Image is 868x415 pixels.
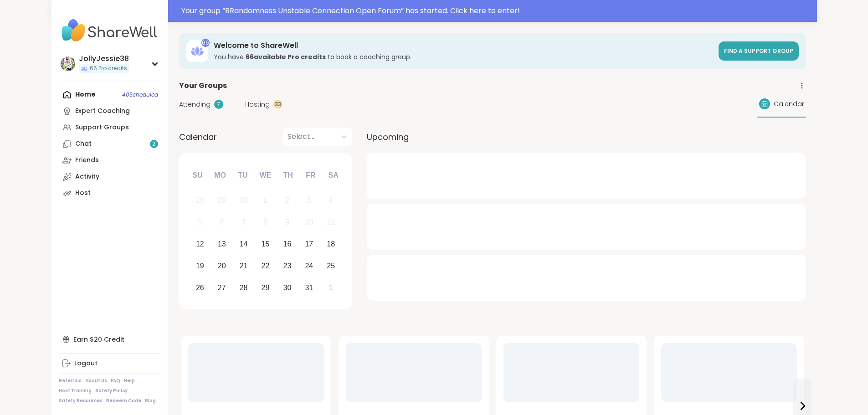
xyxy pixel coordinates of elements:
a: Referrals [59,378,82,384]
div: 1 [329,282,333,294]
div: 23 [283,260,292,272]
a: Host [59,185,160,201]
div: Choose Saturday, November 1st, 2025 [321,278,341,297]
div: Choose Sunday, October 26th, 2025 [190,278,210,297]
div: 1 [263,194,267,206]
div: 7 [241,216,246,228]
div: Not available Tuesday, September 30th, 2025 [234,191,253,210]
div: 24 [305,260,313,272]
div: 15 [262,238,270,250]
div: Earn $20 Credit [59,331,160,348]
div: 28 [196,194,204,206]
div: Choose Monday, October 13th, 2025 [212,235,231,254]
div: Choose Wednesday, October 15th, 2025 [256,235,275,254]
a: Help [124,378,135,384]
a: Activity [59,169,160,185]
div: 17 [305,238,313,250]
div: month 2025-10 [189,190,342,298]
div: 16 [283,238,292,250]
div: Logout [74,359,98,368]
div: 66 [201,39,210,47]
div: Choose Monday, October 27th, 2025 [212,278,231,297]
a: Friends [59,152,160,169]
div: Choose Sunday, October 19th, 2025 [190,256,210,276]
div: 8 [263,216,267,228]
div: 20 [218,260,226,272]
div: Chat [75,139,92,149]
a: Safety Policy [95,388,128,394]
a: About Us [85,378,107,384]
div: Not available Friday, October 3rd, 2025 [299,191,319,210]
div: 18 [327,238,335,250]
div: Sa [323,165,343,185]
div: Not available Sunday, September 28th, 2025 [190,191,210,210]
span: Attending [179,100,211,109]
div: JollyJessie38 [79,54,129,64]
div: Choose Friday, October 24th, 2025 [299,256,319,276]
div: 14 [240,238,248,250]
span: Calendar [774,99,804,109]
span: Calendar [179,131,217,143]
div: Not available Monday, October 6th, 2025 [212,213,231,232]
div: 30 [283,282,292,294]
div: 9 [285,216,289,228]
h3: You have to book a coaching group. [214,52,713,61]
div: Expert Coaching [75,107,130,116]
div: Choose Friday, October 17th, 2025 [299,235,319,254]
span: Your Groups [179,80,227,91]
div: 10 [305,216,313,228]
h3: Welcome to ShareWell [214,41,713,51]
span: Find a support group [724,47,793,55]
div: Not available Thursday, October 9th, 2025 [277,213,297,232]
a: Host Training [59,388,92,394]
div: 4 [329,194,333,206]
div: 26 [196,282,204,294]
div: 29 [262,282,270,294]
div: Activity [75,172,99,181]
div: Choose Saturday, October 25th, 2025 [321,256,341,276]
img: JollyJessie38 [61,56,75,71]
div: Choose Tuesday, October 14th, 2025 [234,235,253,254]
img: ShareWell Nav Logo [59,15,160,46]
div: 7 [214,100,223,109]
div: Choose Friday, October 31st, 2025 [299,278,319,297]
a: Chat2 [59,136,160,152]
div: Not available Wednesday, October 1st, 2025 [256,191,275,210]
div: 5 [198,216,202,228]
div: Not available Tuesday, October 7th, 2025 [234,213,253,232]
div: Choose Thursday, October 23rd, 2025 [277,256,297,276]
div: 21 [240,260,248,272]
div: 29 [218,194,226,206]
div: Not available Saturday, October 11th, 2025 [321,213,341,232]
a: Logout [59,355,160,372]
div: Choose Saturday, October 18th, 2025 [321,235,341,254]
div: 22 [262,260,270,272]
a: Redeem Code [106,398,141,404]
div: Su [187,165,207,185]
div: 3 [307,194,311,206]
div: 12 [196,238,204,250]
div: Your group “ BRandomness Unstable Connection Open Forum ” has started. Click here to enter! [181,5,812,16]
a: Find a support group [719,41,799,61]
span: Upcoming [367,131,409,143]
div: Not available Monday, September 29th, 2025 [212,191,231,210]
div: 28 [240,282,248,294]
div: Not available Saturday, October 4th, 2025 [321,191,341,210]
div: Choose Wednesday, October 22nd, 2025 [256,256,275,276]
a: Support Groups [59,119,160,136]
div: Choose Tuesday, October 21st, 2025 [234,256,253,276]
span: 66 Pro credits [90,65,127,72]
a: Safety Resources [59,398,103,404]
div: 33 [273,100,282,109]
div: Choose Monday, October 20th, 2025 [212,256,231,276]
a: FAQ [111,378,120,384]
b: 66 available Pro credit s [246,52,326,61]
div: 19 [196,260,204,272]
div: Fr [301,165,321,185]
div: Friends [75,156,99,165]
div: Choose Tuesday, October 28th, 2025 [234,278,253,297]
a: Expert Coaching [59,103,160,119]
a: Blog [145,398,156,404]
div: Not available Sunday, October 5th, 2025 [190,213,210,232]
div: Not available Wednesday, October 8th, 2025 [256,213,275,232]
